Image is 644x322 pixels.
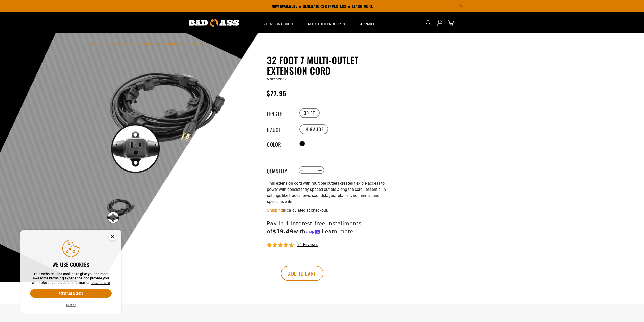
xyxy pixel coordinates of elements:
[267,89,286,98] span: $77.95
[267,243,295,248] span: 4.71 stars
[106,195,135,224] img: black
[126,43,127,46] span: ›
[30,289,112,298] button: Accept all & close
[425,19,433,27] summary: Search
[267,181,386,204] span: This extension cord with multiple outlets creates flexible access to power with consistently spac...
[20,230,121,314] aside: Cookie Consent
[30,272,112,285] p: This website uses cookies to give you the most awesome browsing experience and provide you with r...
[91,41,209,47] nav: breadcrumbs
[106,56,228,178] img: black
[267,126,292,132] legend: Gauge
[189,19,239,27] img: Bad Ass Extension Cords
[300,12,352,33] summary: All Other Products
[267,55,391,76] h1: 32 Foot 7 Multi-Outlet Extension Cord
[308,22,345,26] span: All Other Products
[267,78,287,81] span: MOX14030BK
[261,22,293,26] span: Extension Cords
[281,266,323,281] button: Add to cart
[299,124,328,134] label: 14 Gauge
[299,108,320,118] label: 30 FT
[30,261,112,268] h2: We use cookies
[65,302,77,308] button: Decline
[267,140,292,147] legend: Color
[91,43,125,46] a: Bad Ass Extension Cords
[254,12,300,33] summary: Extension Cords
[352,12,383,33] summary: Apparel
[91,281,110,285] a: Learn more
[158,43,209,46] span: 32 Foot 7 Multi-Outlet Extension Cord
[267,110,292,116] legend: Length
[267,208,283,213] a: Shipping
[360,22,375,26] span: Apparel
[297,242,318,247] span: 21 reviews
[156,43,157,46] span: ›
[128,43,155,46] a: Return to Collection
[267,207,391,214] div: is calculated at checkout.
[267,167,292,174] label: Quantity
